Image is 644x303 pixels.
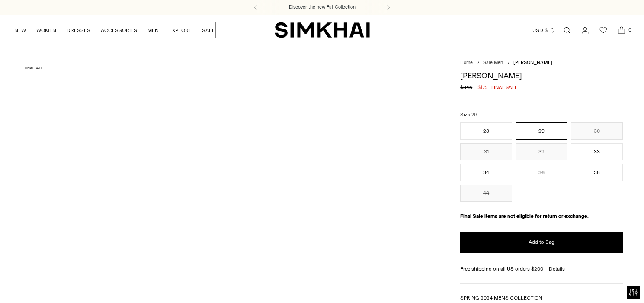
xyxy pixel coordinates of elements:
[289,4,356,11] a: Discover the new Fall Collection
[571,143,623,160] button: 33
[169,21,192,40] a: EXPLORE
[460,185,512,202] button: 40
[471,112,477,118] span: 29
[36,21,56,40] a: WOMEN
[532,21,555,40] button: USD $
[577,22,594,39] a: Go to the account page
[483,60,503,65] a: Sale Men
[460,60,473,65] a: Home
[460,122,512,140] button: 28
[460,295,542,301] a: SPRING 2024 MENS COLLECTION
[460,72,623,80] h1: [PERSON_NAME]
[477,59,480,67] div: /
[460,164,512,181] button: 34
[571,122,623,140] button: 30
[202,21,215,40] a: SALE
[513,60,552,65] span: [PERSON_NAME]
[275,22,370,38] a: SIMKHAI
[613,22,630,39] a: Open cart modal
[460,213,589,219] strong: Final Sale items are not eligible for return or exchange.
[67,21,90,40] a: DRESSES
[14,21,26,40] a: NEW
[460,59,623,67] nav: breadcrumbs
[516,164,567,181] button: 36
[529,239,554,246] span: Add to Bag
[147,21,159,40] a: MEN
[549,265,565,273] a: Details
[516,143,567,160] button: 32
[101,21,137,40] a: ACCESSORIES
[460,83,472,91] s: $345
[460,232,623,253] button: Add to Bag
[595,22,612,39] a: Wishlist
[460,111,477,119] label: Size:
[558,22,576,39] a: Open search modal
[516,122,567,140] button: 29
[460,143,512,160] button: 31
[508,59,510,67] div: /
[626,26,634,34] span: 0
[460,265,623,273] div: Free shipping on all US orders $200+
[477,83,488,91] span: $172
[571,164,623,181] button: 38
